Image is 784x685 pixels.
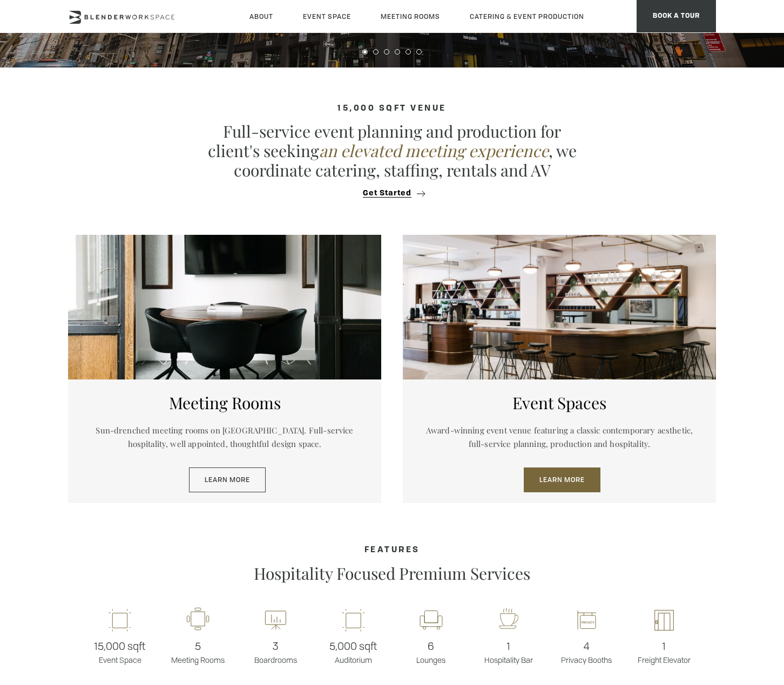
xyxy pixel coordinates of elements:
[319,140,549,161] em: an elevated meeting experience
[363,189,411,198] span: Get Started
[81,638,159,665] p: Event Space
[236,638,314,655] span: 3
[236,638,314,665] p: Boardrooms
[68,104,716,113] h4: 15,000 sqft venue
[470,638,548,665] p: Hospitality Bar
[419,393,700,412] h5: Event Spaces
[548,638,625,655] span: 4
[392,638,470,665] p: Lounges
[495,607,522,633] img: workspace-nyc-hospitality-icon-2x.png
[590,547,784,685] iframe: Chat Widget
[84,424,365,451] p: Sun-drenched meeting rooms on [GEOGRAPHIC_DATA]. Full-service hospitality, well appointed, though...
[68,546,716,555] h4: Features
[392,638,470,655] span: 6
[81,638,159,655] span: 15,000 sqft
[314,638,392,655] span: 5,000 sqft
[159,638,236,665] p: Meeting Rooms
[524,467,600,492] a: Learn More
[203,564,581,583] p: Hospitality Focused Premium Services
[419,424,700,451] p: Award-winning event venue featuring a classic contemporary aesthetic, full-service planning, prod...
[189,467,266,492] a: Learn More
[84,393,365,412] h5: Meeting Rooms
[314,638,392,665] p: Auditorium
[548,638,625,665] p: Privacy Booths
[159,638,236,655] span: 5
[470,638,548,655] span: 1
[360,188,425,198] button: Get Started
[203,121,581,180] p: Full-service event planning and production for client's seeking , we coordinate catering, staffin...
